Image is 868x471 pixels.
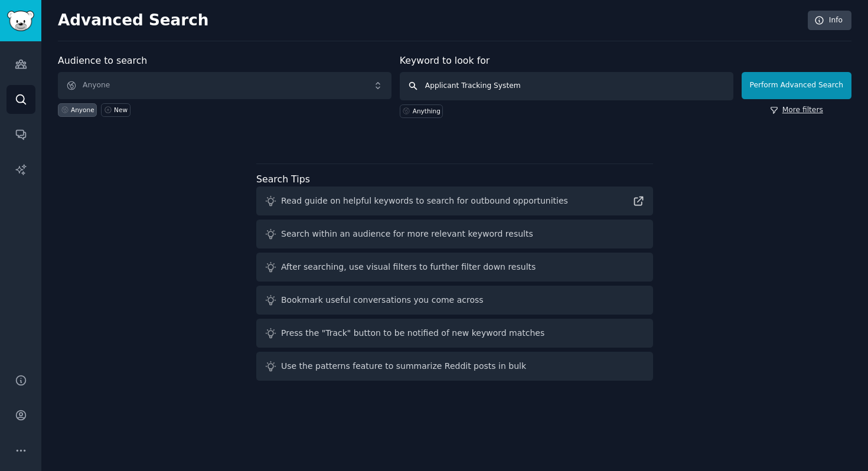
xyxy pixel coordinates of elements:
[281,261,536,273] div: After searching, use visual filters to further filter down results
[413,107,440,115] div: Anything
[808,11,851,31] a: Info
[770,105,823,116] a: More filters
[114,106,128,114] div: New
[400,55,490,66] label: Keyword to look for
[71,106,94,114] div: Anyone
[281,294,484,306] div: Bookmark useful conversations you come across
[58,72,391,99] button: Anyone
[400,72,733,100] input: Any keyword
[101,103,130,117] a: New
[7,11,34,31] img: GummySearch logo
[281,327,544,339] div: Press the "Track" button to be notified of new keyword matches
[742,72,851,99] button: Perform Advanced Search
[58,55,147,66] label: Audience to search
[281,360,526,372] div: Use the patterns feature to summarize Reddit posts in bulk
[256,174,310,185] label: Search Tips
[281,195,568,207] div: Read guide on helpful keywords to search for outbound opportunities
[281,228,533,240] div: Search within an audience for more relevant keyword results
[58,11,801,30] h2: Advanced Search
